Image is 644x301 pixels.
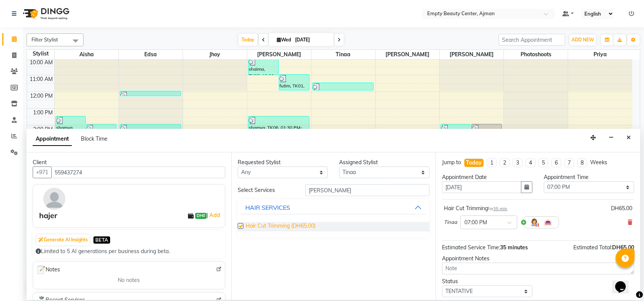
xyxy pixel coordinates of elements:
[568,50,632,59] span: Priya
[33,166,52,178] button: +971
[238,34,257,46] span: Today
[32,125,54,133] div: 2:00 PM
[493,206,507,211] span: 35 min
[33,158,225,166] div: Client
[248,58,278,75] div: shaima, TK02, 10:00 AM-11:05 AM, Cut and File,Normal Color,Pedicure
[55,50,118,59] span: Aisha
[499,34,565,46] input: Search Appointment
[504,50,568,59] span: Photoshoots
[245,203,290,212] div: HAIR SERVICES
[27,50,54,58] div: Stylist
[28,92,54,100] div: 12:00 PM
[36,247,222,255] div: Limited to 5 AI generations per business during beta.
[573,244,612,251] span: Estimated Total:
[195,213,207,219] span: DH0
[293,34,331,46] input: 2025-09-03
[339,158,429,166] div: Assigned Stylist
[28,59,54,67] div: 10:00 AM
[275,37,293,43] span: Wed
[500,158,510,167] li: 2
[570,35,596,45] button: ADD NEW
[39,210,57,221] div: hajer
[246,222,316,231] span: Hair Cut Trimming (DH65.00)
[183,50,247,59] span: jhoy
[543,218,552,227] img: Interior.png
[118,276,140,284] span: No notes
[311,50,375,59] span: Tinaa
[120,91,181,96] div: shaima, TK04, 12:00 PM-12:20 PM, Cut and File
[93,236,110,244] span: BETA
[32,36,58,43] span: Filter Stylist
[612,244,634,251] span: DH65.00
[43,188,65,210] img: avatar
[51,166,225,178] input: Search by Name/Mobile/Email/Code
[612,271,636,293] iframe: chat widget
[526,158,535,167] li: 4
[442,255,634,263] div: Appointment Notes
[207,211,221,220] span: |
[590,158,607,166] div: Weeks
[544,173,634,181] div: Appointment Time
[120,124,181,129] div: FAIZA, TK08, 02:00 PM-02:20 PM, Cut and File
[442,244,500,251] span: Estimated Service Time:
[238,158,328,166] div: Requested Stylist
[442,277,532,285] div: Status
[19,3,71,24] img: logo
[442,173,532,181] div: Appointment Date
[32,109,54,117] div: 1:00 PM
[248,116,309,129] div: shamya, TK06, 01:30 PM-02:20 PM, Manicure Pedicure
[33,132,72,146] span: Appointment
[466,159,482,167] div: Today
[440,50,504,59] span: [PERSON_NAME]
[472,124,502,135] div: FAIZA, TK08, 02:00 PM-02:40 PM, Hair Treatment (Organic)
[623,132,634,144] button: Close
[241,201,427,214] button: HAIR SERVICES
[444,219,457,226] span: Tinaa
[444,204,507,212] div: Hair Cut Trimming
[611,204,632,212] div: DH65.00
[208,211,221,220] a: Add
[56,116,86,129] div: shamya, TK06, 01:30 PM-02:20 PM, Manicure Pedicure
[441,124,471,140] div: FAIZA, TK08, 02:00 PM-03:00 PM, Hair Treatment (Organic) + Blow Dry
[571,37,594,43] span: ADD NEW
[36,265,60,275] span: Notes
[376,50,439,59] span: [PERSON_NAME]
[500,244,528,251] span: 35 minutes
[513,158,522,167] li: 3
[28,75,54,83] div: 11:00 AM
[313,83,373,90] div: woojud, TK03, 11:30 AM-12:00 PM, Hair Wash
[247,50,311,59] span: [PERSON_NAME]
[488,206,507,211] small: for
[119,50,183,59] span: Edsa
[487,158,497,167] li: 1
[279,74,309,90] div: futim, TK01, 11:00 AM-12:00 PM, Normal Color
[86,124,116,136] div: FAIZA, TK08, 02:00 PM-02:45 PM, Cut and File,Normal Color
[36,234,90,245] button: Generate AI Insights
[564,158,574,167] li: 7
[305,184,429,196] input: Search by service name
[530,218,539,227] img: Hairdresser.png
[81,135,107,142] span: Block Time
[551,158,561,167] li: 6
[232,186,300,194] div: Select Services
[442,181,521,193] input: yyyy-mm-dd
[577,158,587,167] li: 8
[538,158,548,167] li: 5
[442,158,461,166] div: Jump to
